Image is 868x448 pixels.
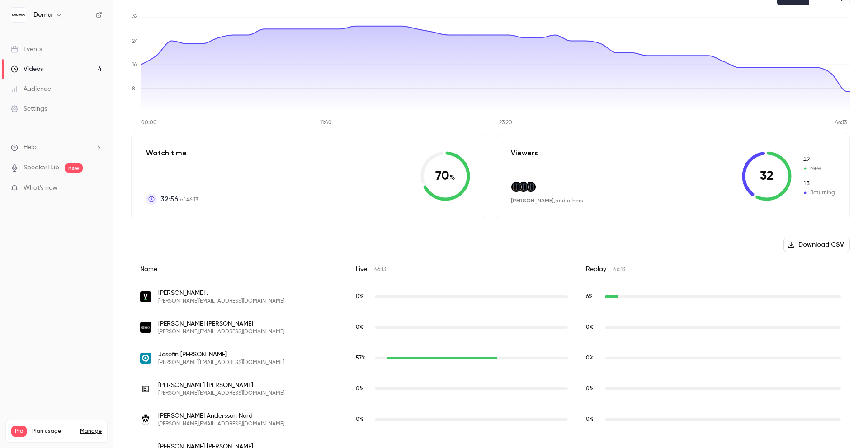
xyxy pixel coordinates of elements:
span: [PERSON_NAME][EMAIL_ADDRESS][DOMAIN_NAME] [158,298,284,305]
span: [PERSON_NAME][EMAIL_ADDRESS][DOMAIN_NAME] [158,359,284,366]
span: 32:56 [160,194,178,205]
div: Name [131,257,347,281]
p: Watch time [146,148,198,159]
div: desiree.andersson@bluebirdmedia.com [131,373,850,404]
img: bluebirdmedia.com [140,383,151,394]
span: [PERSON_NAME] Andersson Nord [158,411,284,420]
span: New [802,155,835,163]
p: of 46:13 [160,194,198,205]
span: 0 % [356,417,363,422]
span: Live watch time [356,415,370,424]
img: dema.ai [519,182,528,192]
img: uc.se [140,353,151,364]
div: Audience [11,84,51,93]
span: Pro [11,426,27,437]
span: New [802,164,835,173]
span: Replay watch time [586,354,600,362]
span: Replay watch time [586,293,600,301]
span: What's new [24,183,57,193]
div: Replay [577,257,850,281]
img: dema.ai [526,182,536,192]
iframe: Noticeable Trigger [91,184,102,192]
tspan: 00:00 [141,120,157,126]
div: josh@vervaunt.com [131,281,850,313]
span: 57 % [356,355,366,361]
span: new [65,163,83,173]
span: [PERSON_NAME] [511,197,554,204]
tspan: 46:13 [835,120,847,126]
div: josefin.andersson@uc.se [131,343,850,373]
h6: Dema [33,10,52,19]
img: hoodrichuk.com [140,322,151,333]
tspan: 24 [132,39,138,44]
p: Viewers [511,148,538,159]
a: and others [555,198,583,204]
span: Returning [802,189,835,197]
span: Replay watch time [586,415,600,424]
div: Events [11,45,42,54]
tspan: 8 [132,86,135,92]
span: Plan usage [32,428,75,435]
span: [PERSON_NAME][EMAIL_ADDRESS][DOMAIN_NAME] [158,390,284,397]
span: Replay watch time [586,385,600,393]
div: chloe.anderson@hoodrichuk.com [131,312,850,343]
a: Manage [80,428,102,435]
span: [PERSON_NAME][EMAIL_ADDRESS][DOMAIN_NAME] [158,420,284,428]
span: Replay watch time [586,323,600,331]
span: [PERSON_NAME][EMAIL_ADDRESS][DOMAIN_NAME] [158,328,284,336]
span: 0 % [586,355,594,361]
div: Settings [11,104,47,113]
span: 46:13 [374,267,386,272]
div: hanna.andersson@minirodini.se [131,404,850,435]
img: minirodini.se [140,414,151,425]
span: [PERSON_NAME] . [158,289,284,298]
tspan: 11:40 [320,120,332,126]
img: vervaunt.com [140,291,151,302]
span: 0 % [356,325,363,330]
span: Returning [802,180,835,188]
tspan: 32 [132,14,137,19]
span: 0 % [356,294,363,299]
tspan: 23:20 [499,120,512,126]
div: , [511,197,583,205]
div: Videos [11,65,43,74]
span: Live watch time [356,323,370,331]
button: Download CSV [783,238,850,252]
div: Live [347,257,577,281]
span: Josefin [PERSON_NAME] [158,350,284,359]
span: Live watch time [356,385,370,393]
img: dema.ai [511,182,521,192]
span: Live watch time [356,293,370,301]
span: 0 % [356,386,363,392]
tspan: 16 [132,62,137,68]
img: Dema [11,8,26,22]
span: 0 % [586,386,594,392]
span: [PERSON_NAME] [PERSON_NAME] [158,319,284,328]
span: 0 % [586,325,594,330]
span: 6 % [586,294,593,299]
a: SpeakerHub [24,163,59,173]
span: Live watch time [356,354,370,362]
span: Help [24,143,37,152]
span: [PERSON_NAME] [PERSON_NAME] [158,381,284,390]
span: 46:13 [613,267,625,272]
span: 0 % [586,417,594,422]
li: help-dropdown-opener [11,143,102,152]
